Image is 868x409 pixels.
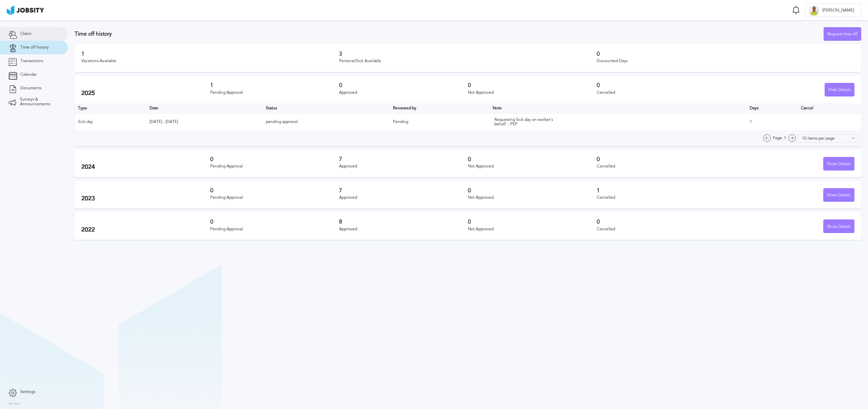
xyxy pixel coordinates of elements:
h3: 0 [597,51,854,57]
span: Client [20,32,31,36]
h3: 0 [597,219,726,225]
div: Pending Approval [210,90,339,95]
button: A[PERSON_NAME] [805,3,861,17]
th: Cancel [797,103,861,113]
div: Approved [339,164,468,169]
span: Documents [20,86,41,91]
h2: 2023 [81,195,210,202]
div: Cancelled [597,195,726,200]
div: Show Details [824,220,854,233]
td: [DATE] - [DATE] [146,113,262,130]
div: Pending Approval [210,164,339,169]
h3: 1 [597,188,726,194]
h3: 0 [597,82,726,88]
span: Transactions [20,59,43,64]
div: Approved [339,227,468,232]
span: Surveys & Announcements [20,97,59,107]
th: Toggle SortBy [262,103,390,113]
h3: 0 [468,156,597,162]
div: Pending Approval [210,195,339,200]
th: Type [75,103,146,113]
span: Time off history [20,45,49,50]
h2: 2025 [81,90,210,97]
div: Show Details [824,157,854,171]
div: Requesting Sick day on worker's behalf. - PEP [494,118,562,127]
div: Request time off [824,28,861,41]
td: Sick day [75,113,146,130]
div: Personal/Sick Available [339,59,597,64]
h3: 7 [339,156,468,162]
img: ab4bad089aa723f57921c736e9817d99.png [7,5,44,15]
h2: 2022 [81,226,210,233]
h3: 0 [597,156,726,162]
button: Request time off [824,27,861,41]
span: Pending [393,119,408,124]
h3: 0 [210,219,339,225]
h3: 0 [468,82,597,88]
div: Not Approved [468,164,597,169]
span: Page: 1 [773,136,786,141]
h3: 0 [210,156,339,162]
div: Not Approved [468,227,597,232]
h3: Time off history [75,31,824,37]
th: Toggle SortBy [146,103,262,113]
div: Show Details [824,189,854,202]
div: Hide Details [825,83,854,97]
th: Toggle SortBy [489,103,746,113]
div: Discounted Days [597,59,854,64]
span: Settings [20,390,35,394]
h3: 1 [210,82,339,88]
h3: 0 [468,188,597,194]
h3: 0 [339,82,468,88]
div: Cancelled [597,90,726,95]
div: Not Approved [468,195,597,200]
label: Version: [8,402,21,406]
h3: 8 [339,219,468,225]
td: pending approval [262,113,390,130]
h3: 0 [468,219,597,225]
div: Pending Approval [210,227,339,232]
button: Hide Details [825,83,854,96]
div: A [809,5,819,16]
h3: 7 [339,188,468,194]
span: Calendar [20,72,37,77]
div: Vacations Available [81,59,339,64]
div: Not Approved [468,90,597,95]
h2: 2024 [81,163,210,171]
button: Show Details [823,157,854,171]
button: Show Details [823,188,854,202]
h3: 3 [339,51,597,57]
div: Cancelled [597,227,726,232]
div: Approved [339,195,468,200]
h3: 0 [210,188,339,194]
th: Toggle SortBy [390,103,489,113]
h3: 1 [81,51,339,57]
td: 1 [746,113,798,130]
div: Approved [339,90,468,95]
th: Days [746,103,798,113]
div: Cancelled [597,164,726,169]
button: Show Details [823,219,854,233]
span: [PERSON_NAME] [819,8,857,13]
